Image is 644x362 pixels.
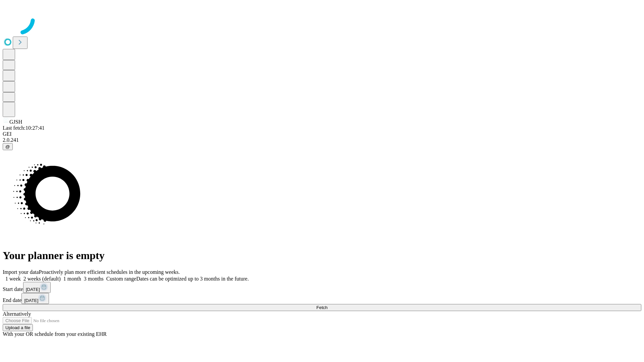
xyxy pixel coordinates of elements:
[24,298,38,303] span: [DATE]
[23,282,51,293] button: [DATE]
[23,276,61,282] span: 2 weeks (default)
[63,276,81,282] span: 1 month
[39,269,180,275] span: Proactively plan more efficient schedules in the upcoming weeks.
[84,276,104,282] span: 3 months
[3,137,641,143] div: 2.0.241
[26,287,40,292] span: [DATE]
[3,143,13,150] button: @
[3,311,31,317] span: Alternatively
[3,293,641,304] div: End date
[3,269,39,275] span: Import your data
[21,293,49,304] button: [DATE]
[316,305,327,310] span: Fetch
[3,282,641,293] div: Start date
[3,331,107,337] span: With your OR schedule from your existing EHR
[3,131,641,137] div: GEI
[3,304,641,311] button: Fetch
[136,276,249,282] span: Dates can be optimized up to 3 months in the future.
[3,125,45,131] span: Last fetch: 10:27:41
[3,249,641,262] h1: Your planner is empty
[5,276,21,282] span: 1 week
[106,276,136,282] span: Custom range
[3,324,33,331] button: Upload a file
[9,119,22,125] span: GJSH
[5,144,10,149] span: @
